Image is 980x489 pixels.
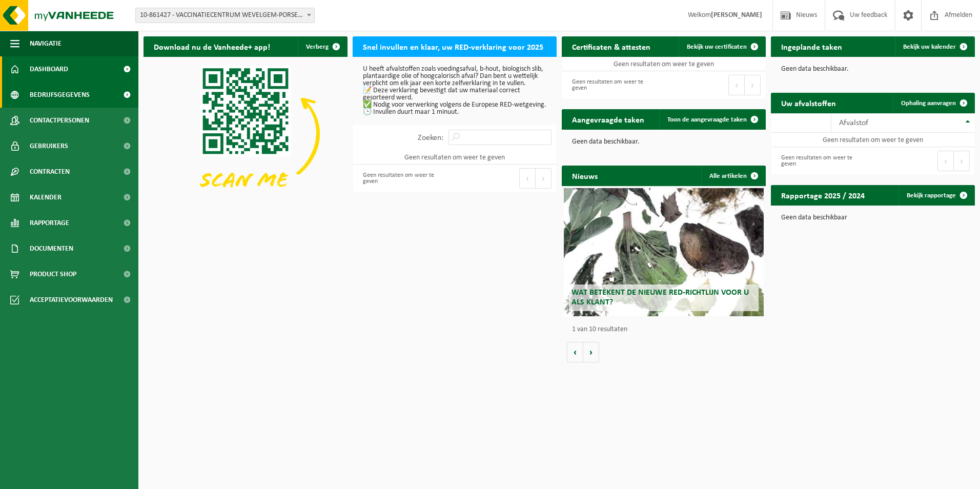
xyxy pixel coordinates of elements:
a: Toon de aangevraagde taken [659,109,765,130]
p: Geen data beschikbaar [781,214,965,221]
h2: Rapportage 2025 / 2024 [771,185,875,205]
td: Geen resultaten om weer te geven [562,57,766,71]
p: Geen data beschikbaar. [781,66,965,73]
button: Previous [519,168,536,189]
td: Geen resultaten om weer te geven [353,150,557,165]
span: Dashboard [30,56,68,82]
a: Bekijk rapportage [899,185,974,206]
div: Geen resultaten om weer te geven [776,150,868,172]
div: Geen resultaten om weer te geven [567,74,659,96]
span: Navigatie [30,31,62,56]
span: Ophaling aanvragen [901,100,956,107]
span: Acceptatievoorwaarden [30,287,113,313]
label: Zoeken: [418,134,443,142]
p: Geen data beschikbaar. [572,138,756,146]
span: Wat betekent de nieuwe RED-richtlijn voor u als klant? [571,289,749,307]
img: Download de VHEPlus App [144,57,348,210]
span: Kalender [30,185,62,210]
a: Ophaling aanvragen [893,93,974,113]
h2: Ingeplande taken [771,36,852,56]
button: Next [954,151,970,171]
h2: Aangevraagde taken [562,109,655,129]
button: Previous [728,75,745,95]
span: Documenten [30,236,73,261]
div: Geen resultaten om weer te geven [358,167,450,190]
span: Bedrijfsgegevens [30,82,90,108]
a: Wat betekent de nieuwe RED-richtlijn voor u als klant? [564,188,764,316]
span: Bekijk uw kalender [903,44,956,50]
button: Previous [937,151,954,171]
span: Product Shop [30,261,76,287]
button: Next [745,75,761,95]
span: Toon de aangevraagde taken [667,116,747,123]
td: Geen resultaten om weer te geven [771,133,975,147]
button: Verberg [298,36,346,57]
h2: Uw afvalstoffen [771,93,846,113]
h2: Snel invullen en klaar, uw RED-verklaring voor 2025 [353,36,554,56]
h2: Download nu de Vanheede+ app! [144,36,280,56]
button: Next [536,168,552,189]
span: Verberg [306,44,329,50]
span: 10-861427 - VACCINATIECENTRUM WEVELGEM-PORSELEINHALLEN - WEVELGEM [136,8,314,23]
button: Vorige [567,342,583,362]
a: Bekijk uw kalender [895,36,974,57]
a: Bekijk uw certificaten [679,36,765,57]
p: 1 van 10 resultaten [572,326,761,333]
span: Contracten [30,159,70,185]
p: U heeft afvalstoffen zoals voedingsafval, b-hout, biologisch slib, plantaardige olie of hoogcalor... [363,66,546,116]
span: Afvalstof [839,119,868,127]
strong: [PERSON_NAME] [711,11,762,19]
span: Rapportage [30,210,69,236]
button: Volgende [583,342,599,362]
span: 10-861427 - VACCINATIECENTRUM WEVELGEM-PORSELEINHALLEN - WEVELGEM [135,8,315,23]
span: Bekijk uw certificaten [687,44,747,50]
span: Contactpersonen [30,108,89,133]
span: Gebruikers [30,133,68,159]
a: Alle artikelen [701,166,765,186]
h2: Certificaten & attesten [562,36,661,56]
h2: Nieuws [562,166,608,186]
